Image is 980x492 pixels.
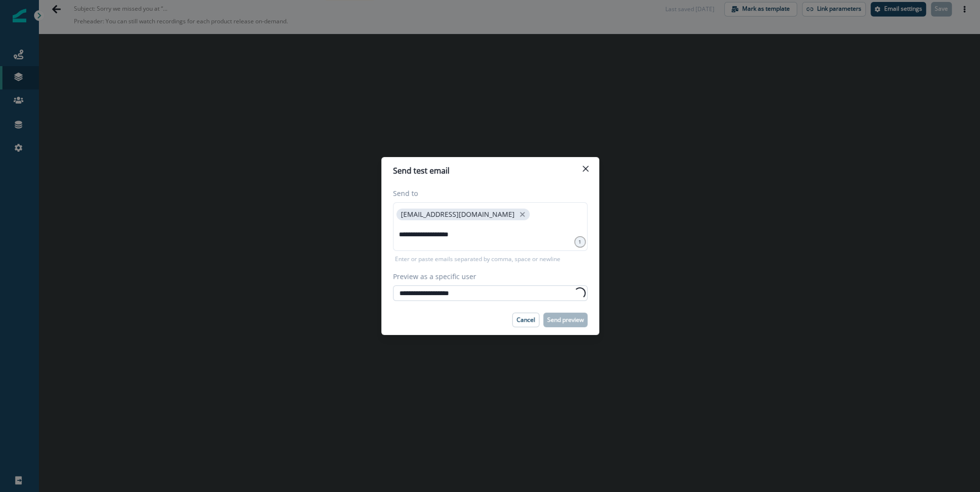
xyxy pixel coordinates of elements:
p: [EMAIL_ADDRESS][DOMAIN_NAME] [401,211,515,219]
button: Close [578,161,593,176]
label: Send to [393,188,582,198]
button: close [517,210,527,219]
button: Cancel [512,313,539,327]
p: Enter or paste emails separated by comma, space or newline [393,255,562,264]
label: Preview as a specific user [393,271,582,281]
div: 1 [574,236,586,247]
button: Send preview [543,313,588,327]
p: Send test email [393,165,449,176]
p: Cancel [517,316,535,323]
p: Send preview [547,316,584,323]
